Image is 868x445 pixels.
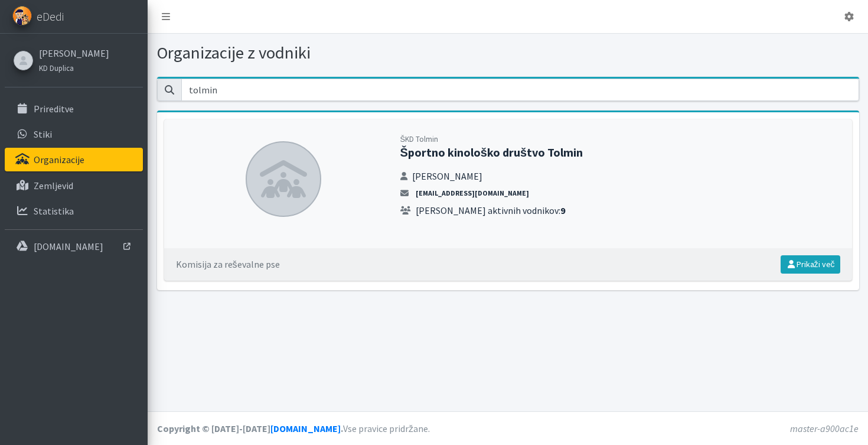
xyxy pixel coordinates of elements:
span: [PERSON_NAME] aktivnih vodnikov: [416,203,565,217]
div: Komisija za reševalne pse [176,257,280,271]
a: Statistika [5,199,143,223]
img: eDedi [12,6,32,25]
a: Prireditve [5,97,143,121]
a: [PERSON_NAME] [39,46,109,60]
em: master-a900ac1e [790,423,859,434]
a: Stiki [5,122,143,146]
footer: Vse pravice pridržane. [148,411,868,445]
p: Organizacije [34,154,84,165]
a: Organizacije [5,148,143,171]
p: Prireditve [34,103,74,115]
a: Prikaži več [781,255,840,274]
small: KD Duplica [39,63,74,73]
strong: Copyright © [DATE]-[DATE] . [157,423,343,434]
a: Zemljevid [5,174,143,197]
a: [DOMAIN_NAME] [270,423,341,434]
a: [DOMAIN_NAME] [5,235,143,258]
input: Išči [181,79,859,101]
h1: Organizacije z vodniki [157,43,504,63]
p: [DOMAIN_NAME] [34,241,103,252]
a: KD Duplica [39,60,109,74]
h2: Športno kinološko društvo Tolmin [400,145,840,160]
span: [PERSON_NAME] [412,169,482,183]
strong: 9 [560,204,565,216]
a: [EMAIL_ADDRESS][DOMAIN_NAME] [413,188,533,199]
p: Stiki [34,128,52,140]
p: Statistika [34,205,74,217]
small: ŠKD Tolmin [400,134,439,144]
span: eDedi [37,8,64,25]
p: Zemljevid [34,180,73,191]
